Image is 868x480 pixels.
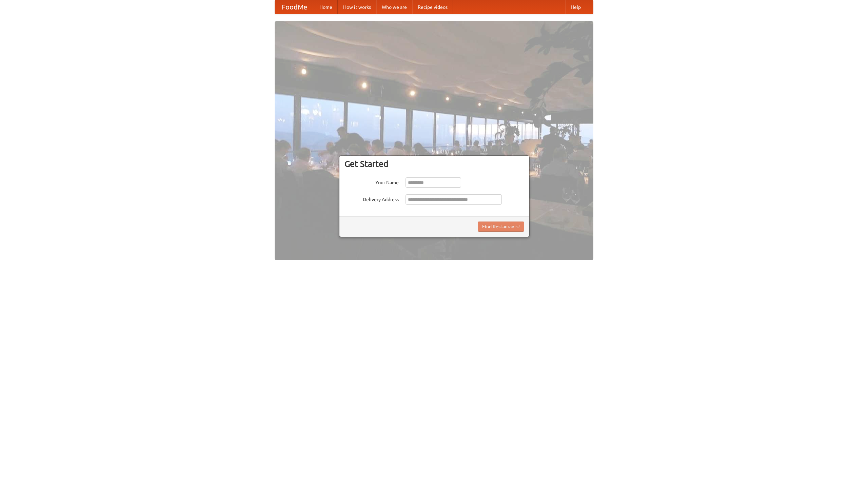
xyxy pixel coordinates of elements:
a: Who we are [376,0,412,14]
a: How it works [338,0,376,14]
label: Your Name [344,177,399,186]
a: FoodMe [275,0,314,14]
a: Help [565,0,586,14]
button: Find Restaurants! [478,222,524,232]
a: Home [314,0,338,14]
label: Delivery Address [344,194,399,203]
h3: Get Started [344,159,524,169]
a: Recipe videos [412,0,453,14]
